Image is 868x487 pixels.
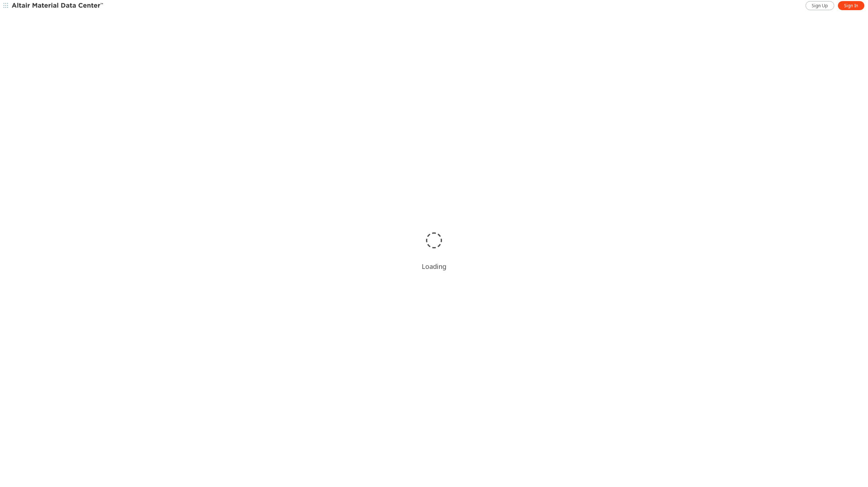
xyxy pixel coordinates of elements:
[844,3,858,9] span: Sign In
[12,2,104,9] img: Altair Material Data Center
[838,1,864,10] a: Sign In
[422,262,446,271] div: Loading
[806,1,834,10] a: Sign Up
[812,3,828,9] span: Sign Up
